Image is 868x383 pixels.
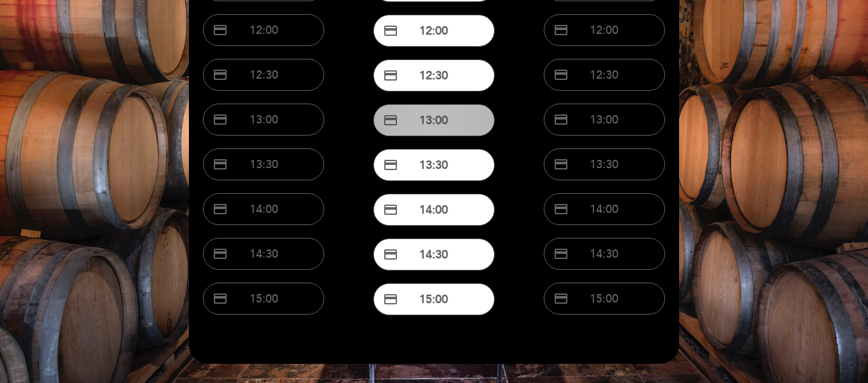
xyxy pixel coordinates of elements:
span: credit_card [383,247,398,262]
button: credit_card 12:30 [203,59,324,91]
button: credit_card 12:30 [373,59,495,91]
button: credit_card 14:30 [373,238,495,270]
span: credit_card [213,112,228,127]
button: credit_card 13:00 [373,104,495,136]
span: credit_card [553,157,569,172]
button: credit_card 13:00 [203,104,324,136]
span: credit_card [383,113,398,128]
span: credit_card [383,68,398,83]
span: credit_card [213,67,228,82]
button: credit_card 14:30 [544,238,665,270]
button: credit_card 12:30 [544,59,665,91]
span: credit_card [553,112,569,127]
span: credit_card [383,292,398,307]
span: credit_card [213,157,228,172]
span: credit_card [213,201,228,217]
span: credit_card [553,22,569,38]
button: credit_card 14:00 [373,194,495,226]
button: credit_card 13:30 [373,149,495,181]
span: credit_card [553,201,569,217]
span: credit_card [553,291,569,306]
span: credit_card [383,23,398,38]
button: credit_card 12:00 [203,14,324,46]
span: credit_card [383,157,398,173]
span: credit_card [553,67,569,82]
span: credit_card [213,291,228,306]
button: credit_card 14:00 [544,193,665,225]
button: credit_card 13:30 [203,148,324,180]
button: credit_card 15:00 [203,283,324,315]
button: credit_card 14:00 [203,193,324,225]
button: credit_card 12:00 [544,14,665,46]
button: credit_card 13:00 [544,104,665,136]
span: credit_card [213,22,228,38]
button: credit_card 15:00 [544,283,665,315]
button: credit_card 15:00 [373,283,495,315]
span: credit_card [213,246,228,262]
button: credit_card 13:30 [544,148,665,180]
span: credit_card [553,246,569,262]
button: credit_card 14:30 [203,238,324,270]
button: credit_card 12:00 [373,15,495,47]
span: credit_card [383,202,398,217]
